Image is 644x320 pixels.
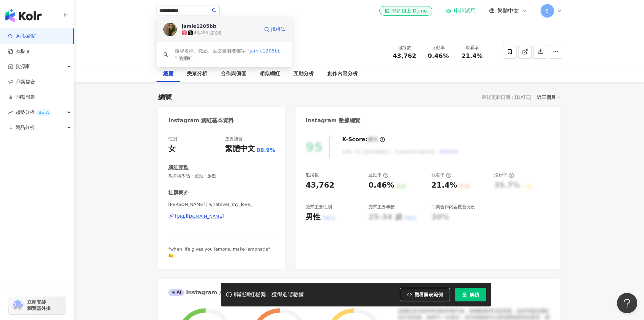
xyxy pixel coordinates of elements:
div: 女 [168,144,176,154]
div: BETA [36,109,51,116]
div: 受眾主要性別 [306,204,332,210]
button: 觀看圖表範例 [400,288,450,301]
div: 43,455 追蹤者 [194,30,222,36]
span: 找相似 [271,26,285,33]
div: 創作內容分析 [327,70,358,78]
div: 總覽 [163,70,173,78]
div: 受眾主要年齡 [368,204,395,210]
div: 預約線上 Demo [385,7,427,14]
span: 趨勢分析 [16,105,51,120]
img: KOL Avatar [163,23,177,36]
div: 最後更新日期：[DATE] [482,94,531,100]
a: 申請試用 [446,7,476,14]
div: 受眾分析 [187,70,207,78]
a: 找貼文 [8,48,30,55]
span: "when life gives you lemons, make lemonade" 🍋 [168,247,270,258]
span: [PERSON_NAME] | whatever_my_love_ [168,201,276,208]
div: 21.4% [431,180,457,191]
div: 互動分析 [293,70,314,78]
div: jamie1205bb [182,23,216,29]
div: 近三個月 [537,93,560,102]
a: chrome extension立即安裝 瀏覽器外掛 [9,296,66,314]
div: 性別 [168,136,177,142]
div: 商業合作內容覆蓋比例 [431,204,475,210]
span: S [546,7,549,15]
a: [URL][DOMAIN_NAME] [168,213,276,219]
span: jamie1205bb [249,48,281,54]
span: 21.4% [461,52,482,59]
span: search [163,52,168,57]
a: 預約線上 Demo [379,6,432,16]
div: 相似網紅 [260,70,280,78]
div: 0.46% [368,180,394,191]
span: rise [8,110,13,115]
div: 搜尋名稱、敘述、貼文含有關鍵字 “ ” 的網紅 [175,47,285,62]
div: [URL][DOMAIN_NAME] [175,213,224,219]
a: 洞察報告 [8,94,35,101]
span: 解鎖 [470,292,479,297]
div: 追蹤數 [306,172,319,178]
span: 43,762 [393,52,416,59]
span: 繁體中文 [497,7,519,15]
div: 社群簡介 [168,189,189,196]
span: 0.46% [428,52,449,59]
span: 教育與學習 · 運動 · 旅遊 [168,173,276,179]
div: 互動率 [368,172,388,178]
span: 競品分析 [16,120,34,135]
a: 找相似 [264,23,285,36]
a: 商案媒合 [8,79,35,85]
div: 解鎖網紅檔案，獲得進階數據 [234,291,304,298]
div: 觀看率 [431,172,451,178]
a: searchAI 找網紅 [8,33,37,40]
div: 男性 [306,212,320,222]
div: 追蹤數 [392,44,418,51]
span: 資源庫 [16,59,30,74]
div: 網紅類型 [168,164,189,171]
div: 合作與價值 [221,70,246,78]
div: Instagram 數據總覽 [306,117,360,124]
img: logo [5,9,42,22]
div: 繁體中文 [225,144,255,154]
div: 43,762 [306,180,334,191]
div: 觀看率 [459,44,485,51]
button: 解鎖 [455,288,486,301]
div: 互動率 [426,44,451,51]
div: K-Score : [342,136,385,143]
span: 觀看圖表範例 [414,292,443,297]
span: lock [462,292,467,297]
span: 立即安裝 瀏覽器外掛 [27,299,51,311]
div: 總覽 [158,92,172,102]
div: 主要語言 [225,136,243,142]
img: chrome extension [11,300,24,311]
div: Instagram 網紅基本資料 [168,117,234,124]
div: 漲粉率 [494,172,514,178]
span: 88.9% [257,147,276,154]
span: search [212,8,217,13]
